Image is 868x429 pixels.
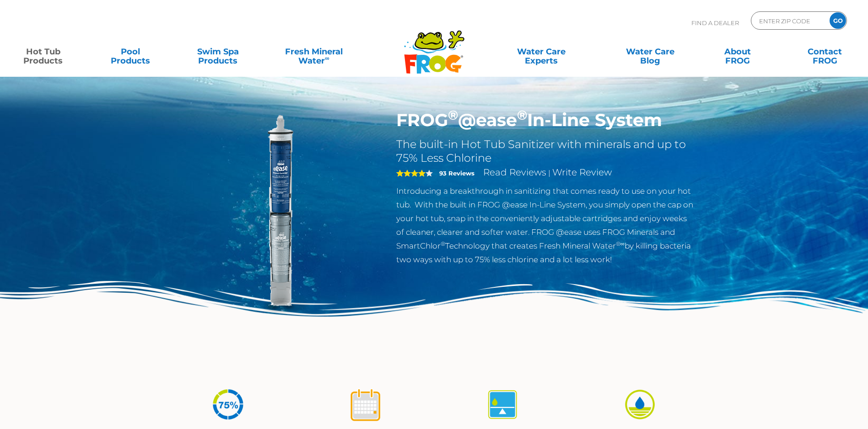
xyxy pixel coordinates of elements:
strong: 93 Reviews [439,169,474,177]
sup: ®∞ [616,240,625,247]
h2: The built-in Hot Tub Sanitizer with minerals and up to 75% Less Chlorine [396,138,695,165]
sup: ® [517,107,527,123]
sup: ® [448,107,458,123]
a: PoolProducts [97,42,165,61]
span: | [548,169,550,177]
p: Introducing a breakthrough in sanitizing that comes ready to use on your hot tub. With the built ... [396,184,695,266]
img: icon-atease-self-regulates [485,387,520,422]
p: Find A Dealer [691,11,739,34]
a: Swim SpaProducts [184,42,252,61]
img: Frog Products Logo [399,18,469,74]
a: Fresh MineralWater∞ [271,42,356,61]
img: inline-system.png [173,110,383,319]
a: ContactFROG [791,42,859,61]
sup: ® [441,240,445,247]
a: Read Reviews [483,167,546,178]
a: Write Review [552,167,612,178]
a: Water CareExperts [486,42,597,61]
a: Water CareBlog [616,42,684,61]
input: GO [830,12,846,29]
a: AboutFROG [703,42,771,61]
sup: ∞ [325,54,329,62]
span: 4 [396,169,426,177]
img: icon-atease-75percent-less [211,387,245,422]
a: Hot TubProducts [9,42,77,61]
img: icon-atease-shock-once [348,387,383,422]
h1: FROG @ease In-Line System [396,110,695,131]
img: icon-atease-easy-on [623,387,657,422]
